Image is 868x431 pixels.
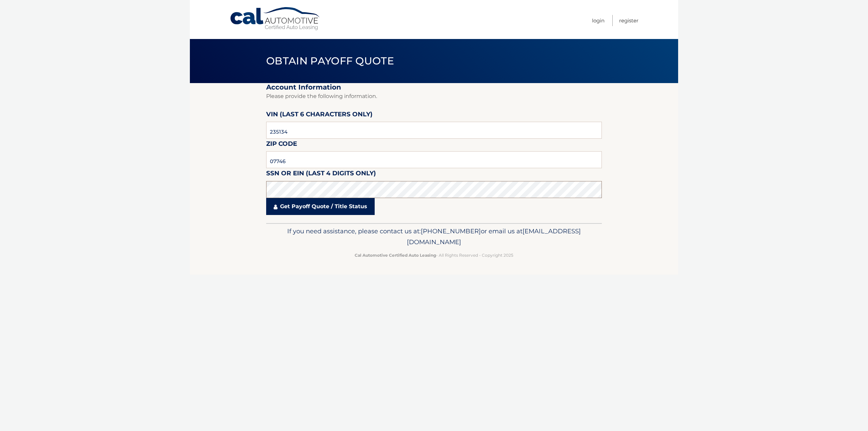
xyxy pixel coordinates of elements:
[230,7,321,31] a: Cal Automotive
[266,92,602,101] p: Please provide the following information.
[619,15,638,26] a: Register
[271,252,597,259] p: - All Rights Reserved - Copyright 2025
[266,198,375,215] a: Get Payoff Quote / Title Status
[266,109,373,122] label: VIN (last 6 characters only)
[266,139,297,151] label: Zip Code
[266,55,394,67] span: Obtain Payoff Quote
[355,253,436,258] strong: Cal Automotive Certified Auto Leasing
[266,168,376,181] label: SSN or EIN (last 4 digits only)
[592,15,605,26] a: Login
[421,227,481,235] span: [PHONE_NUMBER]
[271,226,597,248] p: If you need assistance, please contact us at: or email us at
[266,83,602,92] h2: Account Information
